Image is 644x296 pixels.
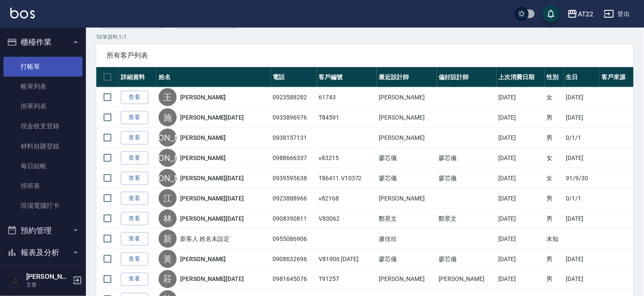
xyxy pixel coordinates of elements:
a: 查看 [121,151,148,165]
td: [DATE] [497,209,545,229]
a: [PERSON_NAME][DATE] [180,275,244,284]
td: 男 [545,209,564,229]
td: 女 [545,168,564,188]
a: [PERSON_NAME] [180,93,226,102]
td: 廖芯儀 [377,148,437,168]
td: 0923588282 [271,87,317,108]
td: v82168 [317,188,377,209]
td: [DATE] [497,128,545,148]
a: 現金收支登錄 [3,116,83,136]
button: save [543,5,560,22]
td: 男 [545,108,564,128]
td: 0988666337 [271,148,317,168]
a: 查看 [121,172,148,185]
button: 登出 [601,6,634,22]
td: [DATE] [564,148,600,168]
img: Logo [10,8,35,18]
td: [DATE] [564,269,600,290]
button: 預約管理 [3,219,83,242]
a: 排班表 [3,176,83,196]
td: [PERSON_NAME] [377,269,437,290]
td: [DATE] [497,108,545,128]
th: 詳細資料 [119,67,156,87]
td: 0938157131 [271,128,317,148]
h5: [PERSON_NAME] [26,272,70,281]
a: 現場電腦打卡 [3,196,83,216]
a: 新客人 姓名未設定 [180,234,230,243]
a: 查看 [121,273,148,286]
td: [PERSON_NAME] [377,87,437,108]
a: [PERSON_NAME][DATE] [180,214,244,223]
td: 廖芯儀 [437,249,497,269]
td: 廖芯儀 [377,249,437,269]
td: v83215 [317,148,377,168]
div: 施 [159,108,177,126]
p: 50 筆資料, 1 / 1 [96,33,634,41]
div: 新 [159,230,177,248]
th: 上次消費日期 [497,67,545,87]
td: 0908390811 [271,209,317,229]
td: 0923888966 [271,188,317,209]
td: 鄭景文 [377,209,437,229]
td: [DATE] [497,188,545,209]
td: 廖芯儀 [437,148,497,168]
td: T86411.V10372 [317,168,377,188]
td: 61743 [317,87,377,108]
td: 0933896976 [271,108,317,128]
td: 0939595638 [271,168,317,188]
td: 男 [545,249,564,269]
td: [DATE] [497,168,545,188]
td: V83062 [317,209,377,229]
th: 電話 [271,67,317,87]
td: [DATE] [497,269,545,290]
div: 黃 [159,250,177,268]
td: [DATE] [497,87,545,108]
button: AT22 [564,5,597,23]
td: 0955086906 [271,229,317,249]
div: AT22 [578,9,594,19]
td: 男 [545,188,564,209]
button: 報表及分析 [3,241,83,264]
a: 打帳單 [3,57,83,77]
a: 每日結帳 [3,156,83,176]
td: [DATE] [497,229,545,249]
a: 查看 [121,111,148,124]
a: [PERSON_NAME] [180,133,226,142]
td: 0/1/1 [564,188,600,209]
td: 鄭景文 [437,209,497,229]
div: [PERSON_NAME] [159,149,177,167]
a: 查看 [121,212,148,225]
td: 盧佳欣 [377,229,437,249]
a: [PERSON_NAME] [180,255,226,263]
a: 查看 [121,192,148,205]
a: [PERSON_NAME] [180,154,226,162]
td: 廖芯儀 [377,168,437,188]
th: 客戶編號 [317,67,377,87]
div: [PERSON_NAME] [159,129,177,147]
td: 未知 [545,229,564,249]
td: 女 [545,148,564,168]
div: 莊 [159,270,177,288]
td: V81906 [DATE] [317,249,377,269]
a: 帳單列表 [3,77,83,96]
div: 王 [159,88,177,106]
td: 女 [545,87,564,108]
a: 查看 [121,232,148,246]
td: [PERSON_NAME] [377,108,437,128]
a: 材料自購登錄 [3,136,83,156]
td: [DATE] [497,249,545,269]
td: [PERSON_NAME] [377,128,437,148]
th: 性別 [545,67,564,87]
td: 男 [545,269,564,290]
td: 廖芯儀 [437,168,497,188]
span: 所有客戶列表 [107,51,623,60]
th: 姓名 [156,67,270,87]
td: T91257 [317,269,377,290]
td: [DATE] [564,249,600,269]
th: 客戶來源 [600,67,634,87]
a: [PERSON_NAME][DATE] [180,194,244,203]
td: 男 [545,128,564,148]
a: 查看 [121,131,148,145]
td: 0/1/1 [564,128,600,148]
td: T84591 [317,108,377,128]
